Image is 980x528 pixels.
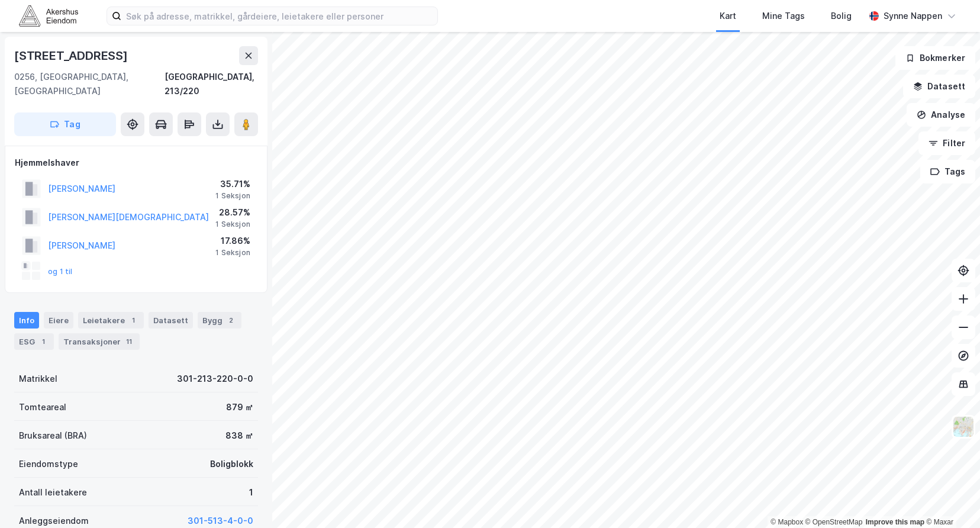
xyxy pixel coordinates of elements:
div: Datasett [149,312,193,329]
div: [STREET_ADDRESS] [14,46,130,65]
button: Tags [920,160,975,183]
div: Mine Tags [762,9,805,23]
div: 11 [123,336,135,347]
img: Z [952,416,975,438]
a: Improve this map [866,518,924,526]
div: Leietakere [78,312,144,329]
div: 1 Seksjon [215,220,250,229]
button: Tag [14,112,116,136]
div: [GEOGRAPHIC_DATA], 213/220 [165,70,258,98]
img: akershus-eiendom-logo.9091f326c980b4bce74ccdd9f866810c.svg [19,5,78,26]
div: 1 Seksjon [215,191,250,201]
div: Hjemmelshaver [15,156,257,170]
div: Bruksareal (BRA) [19,429,87,443]
div: Kontrollprogram for chat [921,471,980,528]
button: Bokmerker [895,46,975,70]
div: 1 [127,314,139,326]
div: Transaksjoner [59,333,140,350]
div: 1 [249,485,253,500]
input: Søk på adresse, matrikkel, gårdeiere, leietakere eller personer [121,7,437,25]
div: 1 Seksjon [215,248,250,257]
div: Info [14,312,39,329]
div: 35.71% [215,177,250,191]
div: 17.86% [215,234,250,248]
div: Synne Nappen [884,9,942,23]
div: Bygg [198,312,241,329]
div: Bolig [831,9,852,23]
div: 301-213-220-0-0 [177,372,253,386]
div: 0256, [GEOGRAPHIC_DATA], [GEOGRAPHIC_DATA] [14,70,165,98]
button: Analyse [907,103,975,127]
div: 2 [225,314,237,326]
div: Eiere [44,312,73,329]
a: OpenStreetMap [805,518,863,526]
button: 301-513-4-0-0 [188,514,253,528]
div: 879 ㎡ [226,400,253,414]
button: Filter [918,131,975,155]
button: Datasett [903,75,975,98]
div: 28.57% [215,205,250,220]
div: Tomteareal [19,400,66,414]
a: Mapbox [771,518,803,526]
div: Anleggseiendom [19,514,89,528]
div: Kart [720,9,736,23]
div: 1 [37,336,49,347]
div: Boligblokk [210,457,253,471]
div: Antall leietakere [19,485,87,500]
div: 838 ㎡ [225,429,253,443]
iframe: Chat Widget [921,471,980,528]
div: Eiendomstype [19,457,78,471]
div: Matrikkel [19,372,57,386]
div: ESG [14,333,54,350]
